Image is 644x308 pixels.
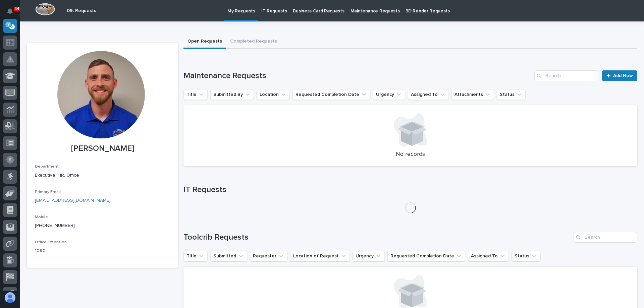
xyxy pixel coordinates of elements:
[183,185,637,195] h1: IT Requests
[8,8,17,19] div: Notifications44
[226,35,281,49] button: Completed Requests
[183,71,532,81] h1: Maintenance Requests
[534,70,598,81] input: Search
[250,251,287,261] button: Requester
[35,144,170,153] p: [PERSON_NAME]
[3,4,17,18] button: Notifications
[35,198,111,203] a: [EMAIL_ADDRESS][DOMAIN_NAME]
[35,247,170,254] p: 1090
[183,35,226,49] button: Open Requests
[210,89,254,100] button: Submitted By
[290,251,350,261] button: Location of Request
[613,73,633,78] span: Add New
[373,89,405,100] button: Urgency
[35,3,55,15] img: Workspace Logo
[292,89,370,100] button: Requested Completion Date
[183,89,208,100] button: Title
[602,70,637,81] a: Add New
[35,190,61,194] span: Primary Email
[35,172,170,179] p: Executive, HR, Office
[35,223,75,228] a: [PHONE_NUMBER]
[35,215,48,219] span: Mobile
[353,251,385,261] button: Urgency
[512,251,540,261] button: Status
[468,251,509,261] button: Assigned To
[210,251,247,261] button: Submitted
[35,240,67,244] span: Office Extension
[192,151,629,158] p: No records
[574,232,637,243] input: Search
[67,8,96,14] h2: 09. Requests
[3,291,17,305] button: users-avatar
[183,251,208,261] button: Title
[183,233,571,242] h1: Toolcrib Requests
[257,89,290,100] button: Location
[451,89,494,100] button: Attachments
[497,89,526,100] button: Status
[408,89,449,100] button: Assigned To
[35,165,59,169] span: Department
[387,251,465,261] button: Requested Completion Date
[15,6,19,11] p: 44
